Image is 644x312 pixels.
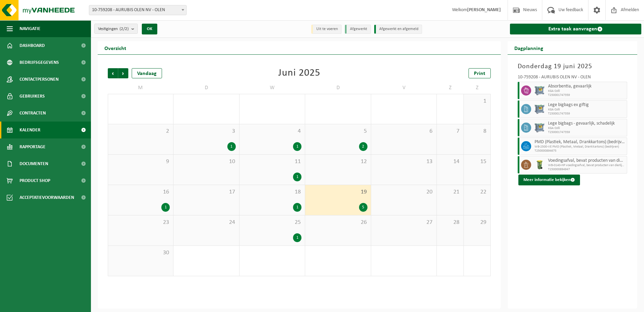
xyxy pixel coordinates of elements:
[374,25,422,34] li: Afgewerkt en afgemeld
[535,145,625,149] span: WB-2500-VE PMD (Plastiek, Metaal, Drankkartons) (bedrijven)
[535,139,625,145] span: PMD (Plastiek, Metaal, Drankkartons) (bedrijven)
[548,167,625,172] span: T250000894947
[20,122,40,138] span: Kalender
[227,142,236,151] div: 1
[278,68,320,78] div: Juni 2025
[20,88,45,105] span: Gebruikers
[309,158,367,165] span: 12
[548,84,625,89] span: Absorbentia, gevaarlijk
[293,173,301,181] div: 1
[535,149,625,153] span: T250000894675
[535,160,545,170] img: WB-0140-HPE-GN-50
[467,158,487,165] span: 15
[20,155,48,172] span: Documenten
[177,158,235,165] span: 10
[20,172,50,189] span: Product Shop
[375,128,433,135] span: 6
[440,188,460,196] span: 21
[243,188,301,196] span: 18
[548,93,625,97] span: T250001747359
[359,142,367,151] div: 2
[464,82,491,94] td: Z
[518,61,627,72] h3: Donderdag 19 juni 2025
[293,233,301,242] div: 1
[309,188,367,196] span: 19
[548,163,625,167] span: WB-0140-HP voedingsafval, bevat producten van dierlijke oors
[161,203,170,212] div: 1
[293,203,301,212] div: 1
[305,82,371,94] td: D
[375,219,433,226] span: 27
[548,108,625,112] span: KGA Colli
[440,128,460,135] span: 7
[108,82,173,94] td: M
[89,5,187,15] span: 10-759208 - AURUBIS OLEN NV - OLEN
[243,128,301,135] span: 4
[510,24,642,34] a: Extra taak aanvragen
[111,188,170,196] span: 16
[359,203,367,212] div: 5
[548,130,625,134] span: T250001747359
[20,20,40,37] span: Navigatie
[548,158,625,163] span: Voedingsafval, bevat producten van dierlijke oorsprong, onverpakt, categorie 3
[177,219,235,226] span: 24
[20,37,45,54] span: Dashboard
[89,5,186,15] span: 10-759208 - AURUBIS OLEN NV - OLEN
[20,71,59,88] span: Contactpersonen
[548,126,625,130] span: KGA Colli
[375,158,433,165] span: 13
[440,219,460,226] span: 28
[535,85,545,96] img: PB-AP-0800-MET-02-01
[311,25,342,34] li: Uit te voeren
[177,188,235,196] span: 17
[518,75,627,82] div: 10-759208 - AURUBIS OLEN NV - OLEN
[467,98,487,105] span: 1
[467,128,487,135] span: 8
[111,249,170,257] span: 30
[98,41,133,54] h2: Overzicht
[548,121,625,126] span: Lege bigbags - gevaarlijk, schadelijk
[98,24,129,34] span: Vestigingen
[440,158,460,165] span: 14
[474,71,485,76] span: Print
[309,219,367,226] span: 26
[20,105,46,122] span: Contracten
[469,68,491,78] a: Print
[111,219,170,226] span: 23
[20,138,45,155] span: Rapportage
[20,189,74,206] span: Acceptatievoorwaarden
[548,112,625,116] span: T250001747359
[467,7,501,12] strong: [PERSON_NAME]
[437,82,464,94] td: Z
[548,89,625,93] span: KGA Colli
[467,188,487,196] span: 22
[111,128,170,135] span: 2
[508,41,550,54] h2: Dagplanning
[243,158,301,165] span: 11
[142,24,157,34] button: OK
[375,188,433,196] span: 20
[111,158,170,165] span: 9
[518,175,580,185] button: Meer informatie bekijken
[243,219,301,226] span: 25
[293,142,301,151] div: 1
[535,104,545,114] img: PB-AP-0800-MET-02-01
[371,82,437,94] td: V
[132,68,162,78] div: Vandaag
[548,102,625,108] span: Lege bigbags ex giftig
[20,54,59,71] span: Bedrijfsgegevens
[535,123,545,133] img: PB-AP-0800-MET-02-01
[467,219,487,226] span: 29
[94,24,138,34] button: Vestigingen(2/2)
[120,27,129,31] count: (2/2)
[239,82,305,94] td: W
[118,68,128,78] span: Volgende
[309,128,367,135] span: 5
[173,82,239,94] td: D
[108,68,118,78] span: Vorige
[177,128,235,135] span: 3
[345,25,371,34] li: Afgewerkt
